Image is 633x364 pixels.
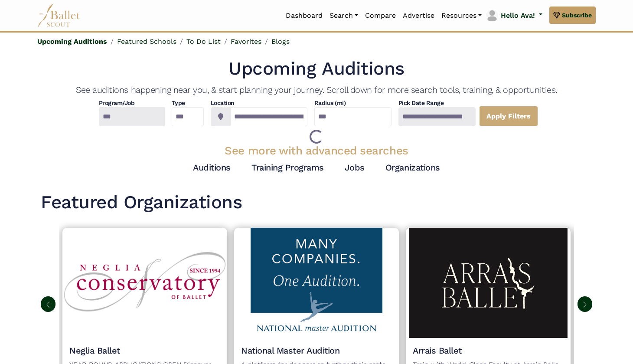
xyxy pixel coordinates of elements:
a: Favorites [231,37,261,46]
h4: Type [172,99,204,108]
img: gem.svg [553,10,560,20]
h1: Featured Organizations [41,190,592,214]
input: Location [230,107,307,126]
a: Training Programs [251,162,324,173]
a: Apply Filters [479,106,538,126]
a: Search [326,7,362,25]
a: Compare [362,7,399,25]
a: Blogs [271,37,290,46]
a: Jobs [345,162,365,173]
p: Hello Ava! [501,10,535,21]
h1: Upcoming Auditions [41,57,592,81]
a: Resources [438,7,485,25]
a: Upcoming Auditions [37,37,107,46]
img: profile picture [486,10,498,22]
a: Subscribe [549,7,596,24]
a: Organizations [385,162,440,173]
h4: Location [211,99,307,108]
h3: See more with advanced searches [41,144,592,158]
a: Advertise [399,7,438,25]
h4: Program/Job [99,99,165,108]
a: profile picture Hello Ava! [485,9,542,23]
a: To Do List [186,37,221,46]
a: Dashboard [282,7,326,25]
h4: See auditions happening near you, & start planning your journey. Scroll down for more search tool... [41,84,592,95]
span: Subscribe [562,10,592,20]
a: Featured Schools [117,37,176,46]
h4: Radius (mi) [314,99,346,108]
h4: Pick Date Range [398,99,476,108]
a: Auditions [193,162,231,173]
